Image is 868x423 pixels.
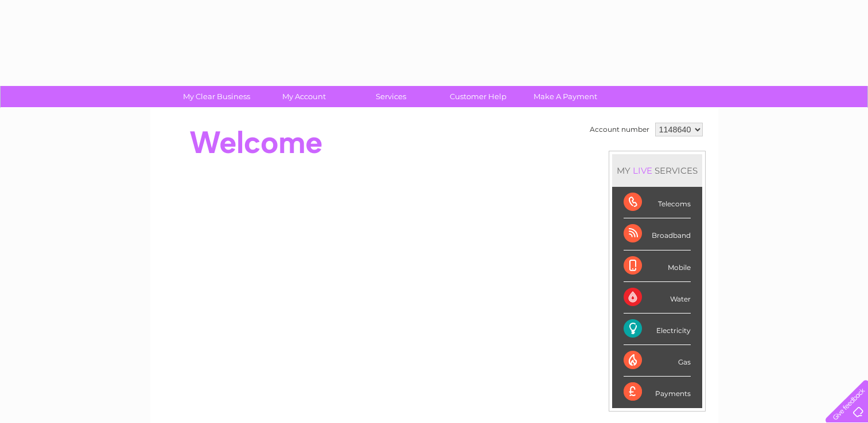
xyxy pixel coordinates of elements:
[587,120,652,139] td: Account number
[624,314,691,345] div: Electricity
[630,165,655,176] div: LIVE
[624,377,691,408] div: Payments
[624,250,691,282] div: Mobile
[624,187,691,218] div: Telecoms
[431,86,526,107] a: Customer Help
[624,345,691,377] div: Gas
[624,218,691,250] div: Broadband
[256,86,351,107] a: My Account
[344,86,438,107] a: Services
[518,86,613,107] a: Make A Payment
[612,154,702,187] div: MY SERVICES
[169,86,264,107] a: My Clear Business
[624,282,691,314] div: Water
